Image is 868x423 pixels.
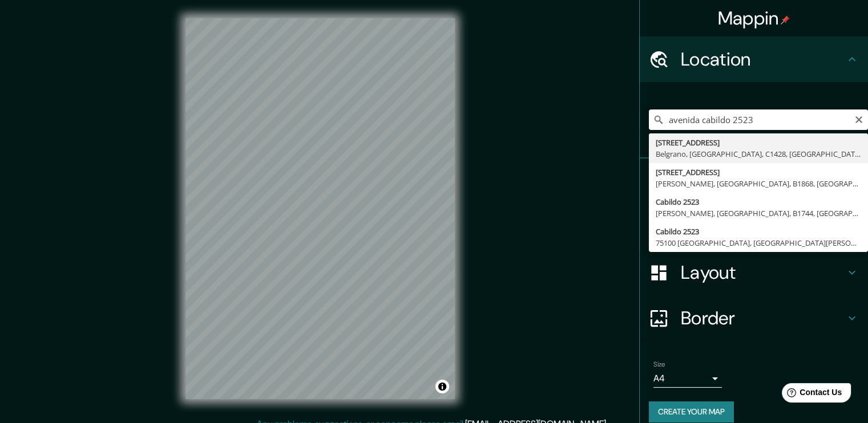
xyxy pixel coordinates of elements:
[656,237,861,249] div: 75100 [GEOGRAPHIC_DATA], [GEOGRAPHIC_DATA][PERSON_NAME], [GEOGRAPHIC_DATA]
[185,18,455,399] canvas: Map
[435,380,449,393] button: Toggle attribution
[653,360,665,369] label: Size
[656,178,861,189] div: [PERSON_NAME], [GEOGRAPHIC_DATA], B1868, [GEOGRAPHIC_DATA]
[681,48,845,71] h4: Location
[649,109,868,130] input: Pick your city or area
[854,113,863,124] button: Clear
[781,15,790,25] img: pin-icon.png
[640,250,868,295] div: Layout
[656,226,861,237] div: Cabildo 2523
[640,295,868,341] div: Border
[656,166,861,178] div: [STREET_ADDRESS]
[656,208,861,219] div: [PERSON_NAME], [GEOGRAPHIC_DATA], B1744, [GEOGRAPHIC_DATA]
[656,137,861,148] div: [STREET_ADDRESS]
[640,204,868,250] div: Style
[766,379,855,410] iframe: Help widget launcher
[681,307,845,330] h4: Border
[718,7,790,30] h4: Mappin
[649,401,734,422] button: Create your map
[656,196,861,208] div: Cabildo 2523
[653,369,722,388] div: A4
[640,36,868,82] div: Location
[681,261,845,284] h4: Layout
[656,148,861,160] div: Belgrano, [GEOGRAPHIC_DATA], C1428, [GEOGRAPHIC_DATA]
[640,158,868,204] div: Pins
